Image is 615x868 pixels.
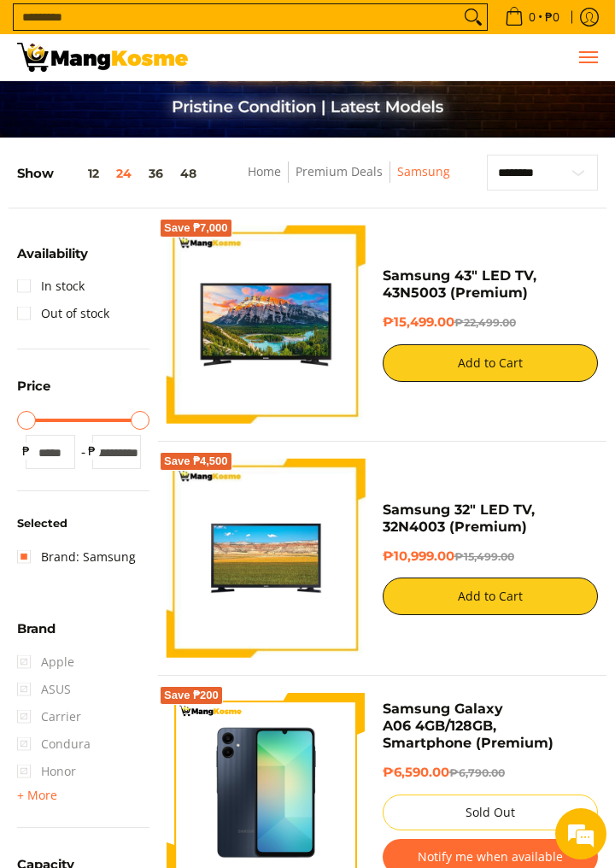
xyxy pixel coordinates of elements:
[397,161,450,183] span: Samsung
[449,766,505,779] del: ₱6,790.00
[108,167,140,180] button: 24
[205,34,598,80] ul: Customer Navigation
[383,267,536,301] a: Samsung 43" LED TV, 43N5003 (Premium)
[205,34,598,80] nav: Main Menu
[167,226,366,425] img: samsung-43-inch-led-tv-full-view- mang-kosme
[542,11,562,23] span: ₱0
[17,443,34,460] span: ₱
[454,550,514,563] del: ₱15,499.00
[17,543,136,571] a: Brand: Samsung
[140,167,172,180] button: 36
[17,758,76,785] span: Honor
[383,314,599,331] h6: ₱15,499.00
[454,316,516,329] del: ₱22,499.00
[84,443,101,460] span: ₱
[460,4,487,30] button: Search
[500,8,565,26] span: •
[383,578,599,615] button: Add to Cart
[17,43,188,72] img: Premium Deals: Best Premium Home Appliances Sale l Mang Kosme Samsung
[17,730,91,758] span: Condura
[17,380,50,406] summary: Open
[17,676,71,703] span: ASUS
[167,459,366,658] img: samsung-32-inch-led-tv-full-view-mang-kosme
[17,273,85,300] a: In stock
[383,548,599,566] h6: ₱10,999.00
[17,248,88,261] span: Availability
[164,456,228,466] span: Save ₱4,500
[17,380,50,393] span: Price
[383,701,553,751] a: Samsung Galaxy A06 4GB/128GB, Smartphone (Premium)
[17,166,205,182] h5: Show
[526,11,538,23] span: 0
[383,501,535,535] a: Samsung 32" LED TV, 32N4003 (Premium)
[54,167,108,180] button: 12
[17,789,57,802] span: + More
[17,300,109,327] a: Out of stock
[220,161,477,200] nav: Breadcrumbs
[383,344,599,382] button: Add to Cart
[17,517,149,531] h6: Selected
[17,623,56,648] summary: Open
[17,248,88,273] summary: Open
[164,690,219,701] span: Save ₱200
[172,167,205,180] button: 48
[383,795,599,830] button: Sold Out
[17,703,81,730] span: Carrier
[164,223,228,233] span: Save ₱7,000
[577,34,598,80] button: Menu
[17,623,56,636] span: Brand
[296,163,383,179] a: Premium Deals
[17,785,57,806] summary: Open
[248,163,281,179] a: Home
[17,648,74,676] span: Apple
[383,765,599,782] h6: ₱6,590.00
